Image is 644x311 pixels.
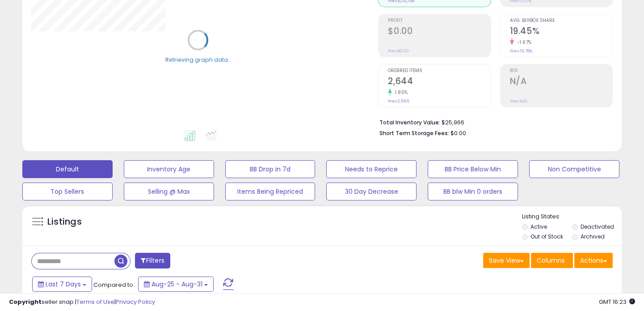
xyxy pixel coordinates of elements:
[510,98,527,104] small: Prev: N/A
[522,213,622,221] p: Listing States:
[165,55,231,64] div: Retrieving graph data..
[47,216,82,228] h5: Listings
[379,119,440,126] b: Total Inventory Value:
[379,116,606,127] li: $25,966
[22,183,113,200] button: Top Sellers
[135,253,170,268] button: Filters
[388,98,409,104] small: Prev: 2,596
[9,298,42,306] strong: Copyright
[124,183,214,200] button: Selling @ Max
[46,280,81,289] span: Last 7 Days
[599,298,635,306] span: 2025-09-8 16:23 GMT
[510,26,612,38] h2: 19.45%
[574,253,613,268] button: Actions
[225,183,316,200] button: Items Being Repriced
[388,26,490,38] h2: $0.00
[9,298,155,307] div: seller snap | |
[326,183,417,200] button: 30 Day Decrease
[138,277,214,292] button: Aug-25 - Aug-31
[388,76,490,88] h2: 2,644
[116,298,155,306] a: Privacy Policy
[388,68,490,73] span: Ordered Items
[388,48,409,54] small: Prev: $0.00
[537,256,565,265] span: Columns
[124,160,214,178] button: Inventory Age
[152,280,202,289] span: Aug-25 - Aug-31
[581,233,605,240] label: Archived
[510,18,612,23] span: Avg. Buybox Share
[392,89,408,96] small: 1.85%
[531,253,573,268] button: Columns
[428,183,518,200] button: BB blw Min 0 orders
[483,253,530,268] button: Save View
[510,48,532,54] small: Prev: 19.78%
[428,160,518,178] button: BB Price Below Min
[22,160,113,178] button: Default
[510,68,612,73] span: ROI
[32,277,92,292] button: Last 7 Days
[514,39,532,46] small: -1.67%
[581,223,614,230] label: Deactivated
[530,223,547,230] label: Active
[225,160,316,178] button: BB Drop in 7d
[530,233,563,240] label: Out of Stock
[450,129,466,137] span: $0.00
[93,281,135,289] span: Compared to:
[379,129,449,137] b: Short Term Storage Fees:
[510,76,612,88] h2: N/A
[388,18,490,23] span: Profit
[326,160,417,178] button: Needs to Reprice
[529,160,619,178] button: Non Competitive
[76,298,114,306] a: Terms of Use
